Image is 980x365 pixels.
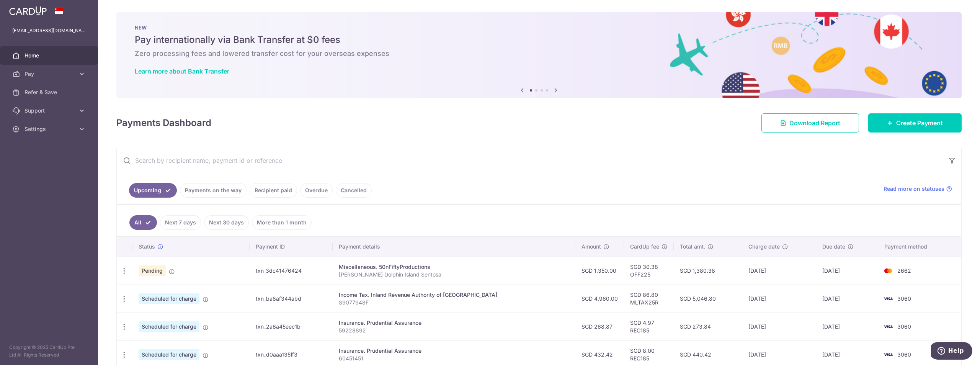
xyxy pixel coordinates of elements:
div: Insurance. Prudential Assurance [339,319,569,327]
iframe: Opens a widget where you can find more information [931,342,972,361]
img: Bank transfer banner [116,12,962,98]
a: Learn more about Bank Transfer [135,67,229,75]
td: txn_2a6a45eec1b [250,313,333,340]
td: SGD 268.87 [575,313,624,340]
img: CardUp [9,6,47,15]
img: Bank Card [880,322,896,331]
td: SGD 30.38 OFF225 [624,257,674,285]
span: Total amt. [680,243,705,250]
a: Payments on the way [180,183,247,198]
td: [DATE] [742,285,816,313]
span: Download Report [789,118,840,128]
a: More than 1 month [252,215,312,230]
span: Read more on statuses [884,185,944,193]
td: SGD 1,380.38 [674,257,742,285]
a: All [129,215,157,230]
span: Settings [24,125,75,133]
p: 59228892 [339,327,569,334]
div: Income Tax. Inland Revenue Authority of [GEOGRAPHIC_DATA] [339,291,569,299]
td: SGD 273.84 [674,313,742,340]
span: 3060 [897,295,911,302]
td: txn_ba8af344abd [250,285,333,313]
span: Refer & Save [24,88,75,96]
td: SGD 4.97 REC185 [624,313,674,340]
td: [DATE] [742,313,816,340]
span: Home [24,52,75,59]
a: Cancelled [336,183,372,198]
h5: Pay internationally via Bank Transfer at $0 fees [135,34,943,46]
span: Amount [581,243,601,250]
span: Due date [822,243,845,250]
td: SGD 86.80 MLTAX25R [624,285,674,313]
span: Charge date [748,243,780,250]
h6: Zero processing fees and lowered transfer cost for your overseas expenses [135,49,943,58]
span: 3060 [897,323,911,330]
a: Next 7 days [160,215,201,230]
a: Next 30 days [204,215,249,230]
div: Miscellaneous. 50nFiftyProductions [339,263,569,271]
span: Pay [24,70,75,78]
th: Payment ID [250,237,333,257]
span: 3060 [897,351,911,358]
a: Create Payment [868,113,962,133]
a: Recipient paid [250,183,297,198]
span: Pending [139,265,166,276]
td: [DATE] [742,257,816,285]
a: Upcoming [129,183,177,198]
span: Status [139,243,155,250]
p: NEW [135,25,943,31]
a: Overdue [300,183,333,198]
td: SGD 5,046.80 [674,285,742,313]
p: [EMAIL_ADDRESS][DOMAIN_NAME] [12,27,86,34]
a: Download Report [761,113,859,133]
td: txn_3dc41476424 [250,257,333,285]
img: Bank Card [880,294,896,303]
td: [DATE] [816,257,878,285]
span: CardUp fee [630,243,659,250]
span: Scheduled for charge [139,293,199,304]
p: 60451451 [339,355,569,362]
img: Bank Card [880,350,896,359]
p: [PERSON_NAME] Dolphin Island Sentosa [339,271,569,278]
span: Create Payment [896,118,943,128]
h4: Payments Dashboard [116,116,211,130]
a: Read more on statuses [884,185,952,193]
span: Scheduled for charge [139,321,199,332]
span: Support [24,107,75,115]
span: Scheduled for charge [139,349,199,360]
div: Insurance. Prudential Assurance [339,347,569,355]
th: Payment details [333,237,575,257]
span: 2662 [897,267,911,274]
img: Bank Card [880,266,896,275]
p: S9077948F [339,299,569,306]
td: [DATE] [816,285,878,313]
th: Payment method [878,237,961,257]
td: SGD 1,350.00 [575,257,624,285]
td: SGD 4,960.00 [575,285,624,313]
td: [DATE] [816,313,878,340]
input: Search by recipient name, payment id or reference [117,148,943,173]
